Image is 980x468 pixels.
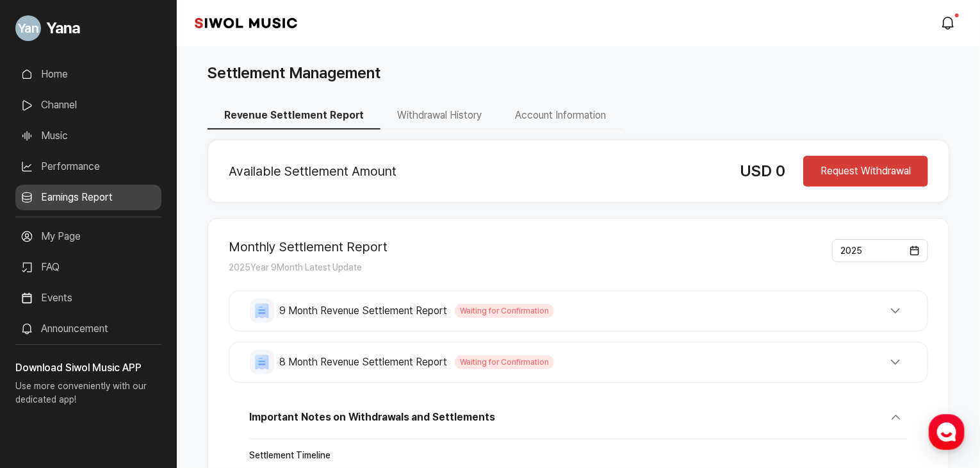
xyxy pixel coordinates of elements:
[15,360,161,376] h3: Download Siwol Music APP
[15,255,161,280] a: FAQ
[455,355,554,369] span: Waiting for Confirmation
[229,239,388,255] h2: Monthly Settlement Report
[498,103,623,130] button: Account Information
[15,285,161,311] a: Events
[33,381,55,391] span: Home
[165,362,246,394] a: Settings
[279,355,447,370] span: 8 Month Revenue Settlement Report
[15,154,161,180] a: Performance
[15,92,161,118] a: Channel
[15,62,161,87] a: Home
[279,303,447,319] span: 9 Month Revenue Settlement Report
[208,103,380,130] button: Revenue Settlement Report
[740,162,785,180] span: USD 0
[803,156,928,187] button: Request Withdrawal
[15,123,161,149] a: Music
[249,406,908,439] button: Important Notes on Withdrawals and Settlements
[498,109,623,121] a: Account Information
[249,410,494,425] span: Important Notes on Withdrawals and Settlements
[15,185,161,210] a: Earnings Report
[380,103,498,130] button: Withdrawal History
[832,239,928,262] button: 2025
[229,163,719,179] h2: Available Settlement Amount
[15,316,161,342] a: Announcement
[190,381,221,391] span: Settings
[455,304,554,318] span: Waiting for Confirmation
[250,350,907,374] button: 8 Month Revenue Settlement Report Waiting for Confirmation
[106,381,144,392] span: Messages
[208,109,380,121] a: Revenue Settlement Report
[208,62,380,85] h1: Settlement Management
[15,224,161,249] a: My Page
[229,262,362,272] span: 2025 Year 9 Month Latest Update
[85,362,165,394] a: Messages
[46,17,80,40] span: Yana
[4,362,85,394] a: Home
[840,246,862,256] span: 2025
[15,10,161,46] a: Go to My Profile
[380,109,498,121] a: Withdrawal History
[249,449,908,462] strong: Settlement Timeline
[936,10,962,36] a: modal.notifications
[250,299,907,323] button: 9 Month Revenue Settlement Report Waiting for Confirmation
[15,376,161,417] p: Use more conveniently with our dedicated app!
